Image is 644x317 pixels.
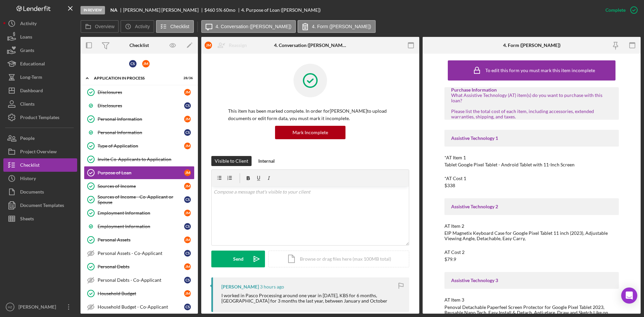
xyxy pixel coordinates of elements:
[485,68,595,73] div: To edit this form you must mark this item incomplete
[215,156,248,166] div: Visible to Client
[184,223,191,230] div: C S
[201,39,254,52] button: JMReassign
[20,185,44,200] div: Documents
[451,278,612,283] div: Assistive Technology 3
[184,263,191,270] div: J M
[84,86,195,99] a: DisclosuresJM
[80,20,119,33] button: Overview
[184,304,191,310] div: C S
[184,129,191,136] div: C S
[20,158,40,173] div: Checklist
[3,57,77,70] button: Educational
[184,196,191,203] div: C S
[84,287,195,300] a: Household BudgetJM
[211,251,265,267] button: Send
[84,126,195,139] a: Personal InformationCS
[3,131,77,145] button: People
[184,169,191,176] div: J M
[3,300,77,314] button: HZ[PERSON_NAME]
[20,57,45,72] div: Educational
[84,193,195,206] a: Sources of Income - Co-Applicant or SpouseCS
[84,220,195,233] a: Employment InformationCS
[184,236,191,243] div: J M
[84,112,195,126] a: Personal InformationJM
[129,60,137,67] div: C S
[84,153,195,166] a: Invite Co-Applicants to Application
[255,156,278,166] button: Internal
[98,210,184,216] div: Employment Information
[98,251,184,256] div: Personal Assets - Co-Applicant
[228,107,392,122] p: This item has been marked complete. In order for [PERSON_NAME] to upload documents or edit form d...
[444,162,575,167] div: Tablet Google Pixel Tablet - Android Tablet with 11-Inch Screen
[98,116,184,122] div: Personal Information
[20,212,34,227] div: Sheets
[3,199,77,212] button: Document Templates
[216,24,291,29] label: 4. Conversation ([PERSON_NAME])
[201,20,296,33] button: 4. Conversation ([PERSON_NAME])
[129,43,149,48] div: Checklist
[221,284,259,289] div: [PERSON_NAME]
[98,103,184,108] div: Disclosures
[142,60,150,67] div: J M
[3,111,77,124] a: Product Templates
[3,172,77,185] button: History
[20,111,59,126] div: Product Templates
[223,7,235,13] div: 60 mo
[20,145,57,160] div: Project Overview
[3,17,77,30] button: Activity
[98,264,184,269] div: Personal Debts
[451,93,612,119] div: What Assistive Technology (AT) item(s) do you want to purchase with this loan? Please list the to...
[8,305,12,309] text: HZ
[98,291,184,296] div: Household Budget
[3,44,77,57] button: Grants
[444,297,619,303] div: AT Item 3
[444,257,456,262] div: $79.9
[98,183,184,189] div: Sources of Income
[211,156,252,166] button: Visible to Client
[258,156,275,166] div: Internal
[3,212,77,225] button: Sheets
[184,250,191,257] div: C S
[3,185,77,199] button: Documents
[3,84,77,97] button: Dashboard
[444,250,619,255] div: AT Cost 2
[221,293,402,304] div: I worked in Pasco Processing around one year in [DATE], KBS for 6 months, [GEOGRAPHIC_DATA] for 3...
[184,143,191,149] div: J M
[312,24,371,29] label: 4. Form ([PERSON_NAME])
[184,183,191,190] div: J M
[184,290,191,297] div: J M
[170,24,190,29] label: Checklist
[3,158,77,172] button: Checklist
[84,206,195,220] a: Employment InformationJM
[184,210,191,216] div: J M
[241,7,321,13] div: 4. Purpose of Loan ([PERSON_NAME])
[84,300,195,314] a: Household Budget - Co-ApplicantCS
[216,7,222,13] div: 5 %
[3,30,77,44] button: Loans
[20,44,34,59] div: Grants
[120,20,154,33] button: Activity
[605,3,626,17] div: Complete
[3,145,77,158] button: Project Overview
[3,97,77,111] button: Clients
[274,43,347,48] div: 4. Conversation ([PERSON_NAME])
[444,176,619,181] div: *AT Cost 1
[98,143,184,149] div: Type of Application
[20,172,36,187] div: History
[184,116,191,122] div: J M
[275,126,345,139] button: Mark Incomplete
[229,39,247,52] div: Reassign
[3,70,77,84] button: Long-Term
[84,247,195,260] a: Personal Assets - Co-ApplicantCS
[184,89,191,96] div: J M
[156,20,194,33] button: Checklist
